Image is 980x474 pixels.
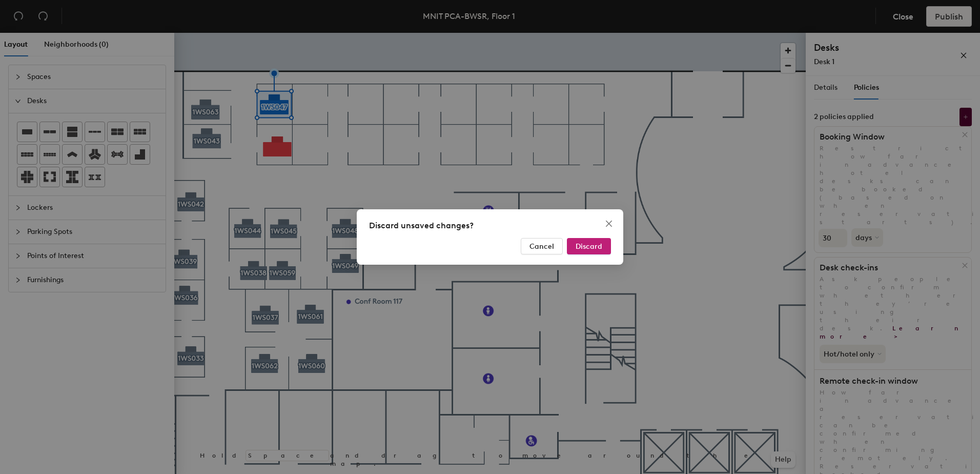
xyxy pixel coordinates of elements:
button: Discard [567,238,611,254]
button: Cancel [521,238,563,254]
button: Close [601,215,617,232]
span: Discard [576,242,602,251]
span: Cancel [529,242,554,251]
span: Close [601,220,617,228]
div: Discard unsaved changes? [369,220,611,232]
span: close [605,220,613,228]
